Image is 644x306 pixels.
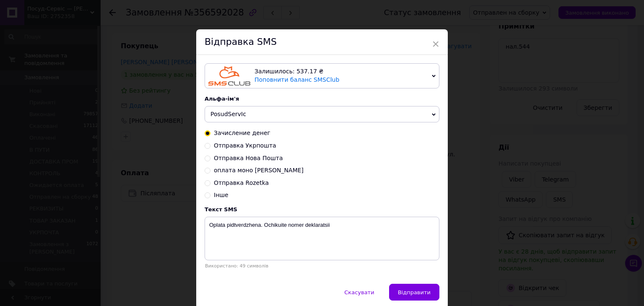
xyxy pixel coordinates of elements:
span: Отправка Нова Пошта [214,155,283,161]
span: Отправка Укрпошта [214,142,276,149]
span: Отправка Rozetka [214,179,269,186]
span: оплата моно [PERSON_NAME] [214,167,304,174]
span: Скасувати [344,289,374,296]
button: Скасувати [335,284,383,301]
div: Використано: 49 символів [205,263,439,269]
button: Відправити [389,284,439,301]
textarea: Oplata pidtverdzhena. Ochikuite nomer deklaratsii [205,217,439,260]
span: Альфа-ім'я [205,96,239,102]
span: PosudServIc [210,111,246,117]
div: Відправка SMS [196,29,448,55]
span: Зачисление денег [214,130,270,136]
span: Інше [214,192,229,198]
span: Відправити [398,289,431,296]
span: × [432,37,439,51]
div: Залишилось: 537.17 ₴ [254,67,428,76]
a: Поповнити баланс SMSClub [254,76,339,83]
div: Текст SMS [205,206,439,213]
